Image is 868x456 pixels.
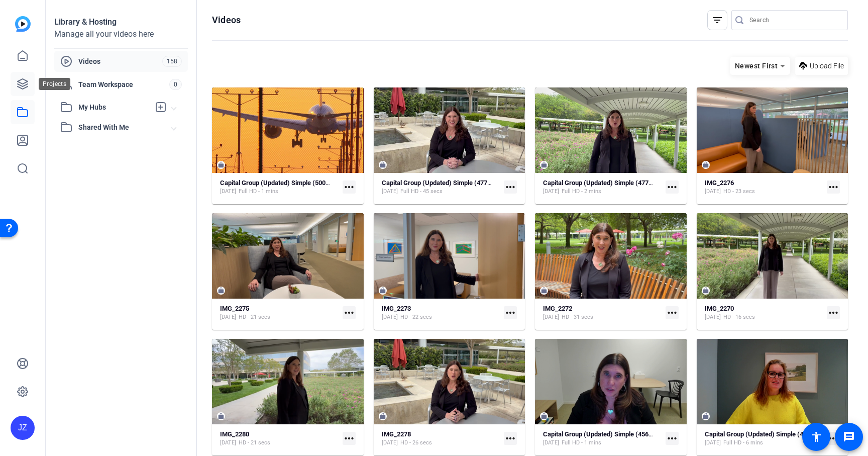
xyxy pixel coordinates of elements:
span: HD - 21 secs [239,313,270,321]
span: Full HD - 2 mins [562,188,601,196]
strong: Capital Group (Updated) Simple (47707) [382,179,497,187]
strong: IMG_2278 [382,430,411,438]
span: Videos [78,56,162,66]
span: Upload File [810,61,844,71]
span: 158 [162,56,182,67]
a: Capital Group (Updated) Simple (47707)[DATE]Full HD - 45 secs [382,179,500,196]
span: [DATE] [705,188,721,196]
strong: Capital Group (Updated) Simple (45434) [705,430,820,438]
mat-icon: more_horiz [827,306,840,319]
mat-icon: more_horiz [827,432,840,445]
span: Newest First [735,62,778,70]
span: Full HD - 6 mins [723,439,763,447]
img: blue-gradient.svg [15,16,31,32]
mat-icon: more_horiz [504,180,517,194]
a: IMG_2278[DATE]HD - 26 secs [382,430,500,447]
h1: Videos [212,14,241,26]
mat-icon: more_horiz [343,306,356,319]
span: [DATE] [543,313,559,321]
a: Capital Group (Updated) Simple (47704)[DATE]Full HD - 2 mins [543,179,662,196]
mat-icon: message [843,431,855,443]
mat-icon: filter_list [711,14,723,26]
span: [DATE] [543,188,559,196]
span: [DATE] [220,188,236,196]
strong: IMG_2276 [705,179,734,187]
strong: IMG_2280 [220,430,249,438]
div: Projects [39,78,70,90]
mat-expansion-panel-header: My Hubs [54,97,188,117]
a: IMG_2272[DATE]HD - 31 secs [543,305,662,321]
mat-icon: more_horiz [504,432,517,445]
strong: IMG_2270 [705,305,734,312]
span: HD - 31 secs [562,313,593,321]
button: Upload File [795,57,848,75]
strong: Capital Group (Updated) Simple (47704) [543,179,658,187]
input: Search [749,14,840,26]
mat-expansion-panel-header: Shared With Me [54,117,188,137]
span: [DATE] [705,439,721,447]
a: IMG_2270[DATE]HD - 16 secs [705,305,823,321]
a: Capital Group (Updated) Simple (45434)[DATE]Full HD - 6 mins [705,430,823,447]
strong: Capital Group (Updated) Simple (50027) [220,179,335,187]
div: JZ [11,416,35,440]
span: Full HD - 45 secs [400,188,443,196]
span: [DATE] [220,439,236,447]
strong: IMG_2272 [543,305,572,312]
span: Team Workspace [78,79,169,89]
mat-icon: accessibility [810,431,822,443]
a: IMG_2275[DATE]HD - 21 secs [220,305,339,321]
span: HD - 16 secs [723,313,755,321]
span: HD - 22 secs [400,313,432,321]
mat-icon: more_horiz [343,432,356,445]
span: [DATE] [382,313,398,321]
mat-icon: more_horiz [666,306,679,319]
a: Capital Group (Updated) Simple (50027)[DATE]Full HD - 1 mins [220,179,339,196]
a: Capital Group (Updated) Simple (45693)[DATE]Full HD - 1 mins [543,430,662,447]
span: [DATE] [543,439,559,447]
span: My Hubs [78,102,150,113]
div: Library & Hosting [54,16,188,28]
span: HD - 21 secs [239,439,270,447]
mat-icon: more_horiz [504,306,517,319]
mat-icon: more_horiz [343,180,356,194]
span: [DATE] [382,439,398,447]
div: Manage all your videos here [54,28,188,40]
span: [DATE] [705,313,721,321]
span: HD - 23 secs [723,188,755,196]
mat-icon: more_horiz [666,180,679,194]
span: Full HD - 1 mins [562,439,601,447]
span: [DATE] [382,188,398,196]
strong: IMG_2273 [382,305,411,312]
a: IMG_2280[DATE]HD - 21 secs [220,430,339,447]
span: Shared With Me [78,122,172,133]
a: IMG_2276[DATE]HD - 23 secs [705,179,823,196]
span: HD - 26 secs [400,439,432,447]
strong: IMG_2275 [220,305,249,312]
span: 0 [169,79,182,90]
a: IMG_2273[DATE]HD - 22 secs [382,305,500,321]
mat-icon: more_horiz [827,180,840,194]
span: [DATE] [220,313,236,321]
strong: Capital Group (Updated) Simple (45693) [543,430,658,438]
mat-icon: more_horiz [666,432,679,445]
span: Full HD - 1 mins [239,188,278,196]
